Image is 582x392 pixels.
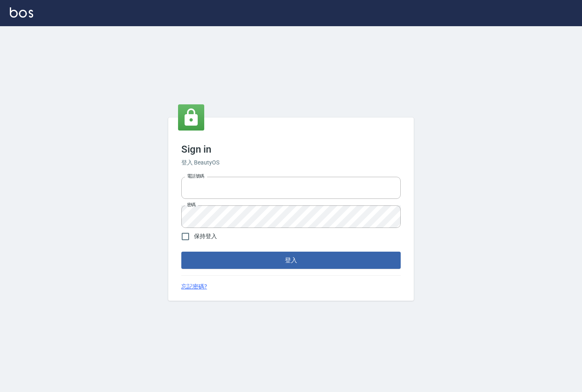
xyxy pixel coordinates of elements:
span: 保持登入 [194,232,217,241]
label: 電話號碼 [187,173,204,179]
button: 登入 [181,252,401,269]
label: 密碼 [187,202,196,208]
img: Logo [10,7,33,18]
h3: Sign in [181,144,401,155]
a: 忘記密碼? [181,282,207,291]
h6: 登入 BeautyOS [181,158,401,167]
